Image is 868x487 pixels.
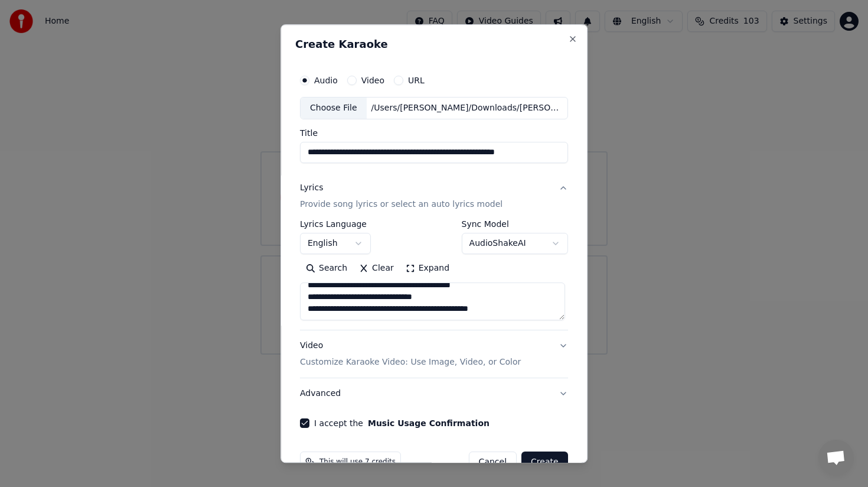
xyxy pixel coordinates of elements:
div: LyricsProvide song lyrics or select an auto lyrics model [300,220,568,330]
label: I accept the [314,419,490,427]
div: Choose File [301,98,367,119]
button: Cancel [469,452,517,473]
label: Lyrics Language [300,220,371,228]
label: Video [361,76,384,85]
div: Lyrics [300,182,323,194]
div: /Users/[PERSON_NAME]/Downloads/[PERSON_NAME] Be Lifted Higher (feat. [PERSON_NAME]) _ Bridge Wors... [367,102,567,114]
label: URL [408,76,425,85]
p: Provide song lyrics or select an auto lyrics model [300,199,502,210]
button: Search [300,259,353,278]
label: Title [300,129,568,137]
button: Create [521,452,568,473]
button: Expand [400,259,455,278]
label: Audio [314,76,338,85]
button: VideoCustomize Karaoke Video: Use Image, Video, or Color [300,330,568,378]
button: I accept the [368,419,490,427]
p: Customize Karaoke Video: Use Image, Video, or Color [300,356,521,368]
h2: Create Karaoke [295,39,573,50]
label: Sync Model [462,220,568,228]
div: Video [300,340,521,368]
span: This will use 7 credits [319,457,396,467]
button: Clear [353,259,400,278]
button: LyricsProvide song lyrics or select an auto lyrics model [300,173,568,220]
button: Advanced [300,378,568,409]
